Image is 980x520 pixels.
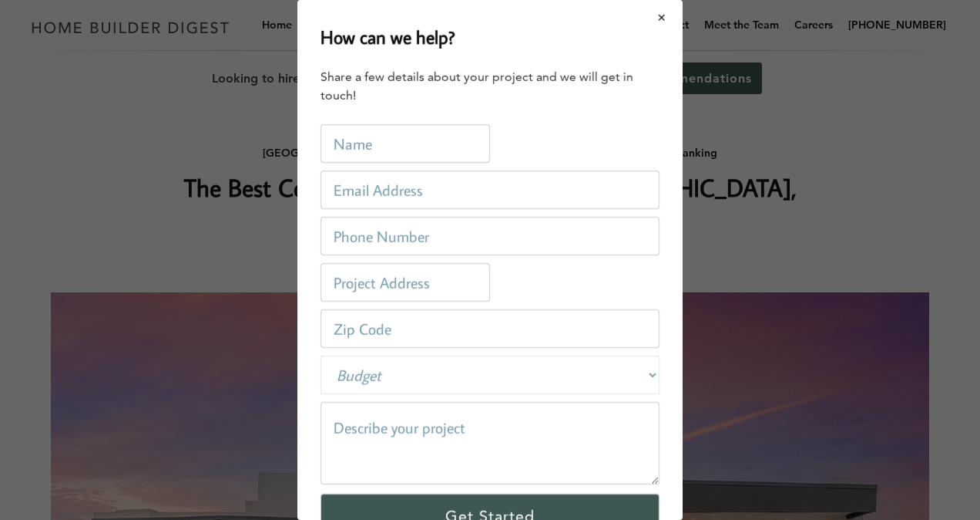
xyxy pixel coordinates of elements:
[321,309,659,348] input: Zip Code
[321,23,455,51] h2: How can we help?
[321,263,490,302] input: Project Address
[642,2,683,34] button: Close modal
[321,68,659,105] div: Share a few details about your project and we will get in touch!
[321,171,659,209] input: Email Address
[321,217,659,255] input: Phone Number
[321,124,490,163] input: Name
